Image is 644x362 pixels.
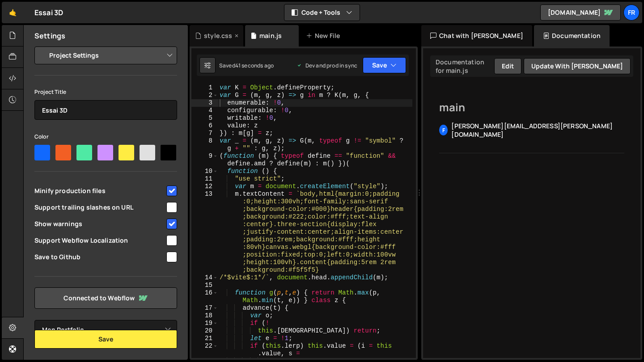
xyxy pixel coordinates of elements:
div: 5 [191,114,218,122]
div: 17 [191,304,218,312]
div: 12 [191,183,218,190]
a: 🤙 [2,2,24,23]
button: Save [363,57,406,73]
label: Project Title [34,88,66,97]
div: 14 [191,274,218,282]
button: Edit [494,58,521,74]
a: Connected to Webflow [34,287,177,309]
span: Support trailing slashes on URL [34,203,165,212]
div: Chat with [PERSON_NAME] [421,25,532,46]
input: Project name [34,100,177,120]
div: New File [306,31,343,40]
span: Save to Github [34,253,165,261]
div: 7 [191,130,218,137]
div: 15 [191,282,218,289]
div: 21 [191,335,218,342]
div: Documentation [534,25,610,46]
div: 18 [191,312,218,320]
div: main.js [259,31,282,40]
h2: Settings [34,31,65,41]
div: 1 [191,84,218,92]
div: 10 [191,168,218,175]
div: 13 [191,190,218,274]
a: [DOMAIN_NAME] [540,4,621,21]
div: 4 [191,107,218,114]
label: Color [34,132,49,141]
span: f [442,126,445,134]
span: Support Webflow Localization [34,236,165,245]
span: [PERSON_NAME][EMAIL_ADDRESS][PERSON_NAME][DOMAIN_NAME] [451,122,613,139]
button: Save [34,330,177,349]
div: 6 [191,122,218,130]
div: style.css [204,31,232,40]
div: 9 [191,152,218,168]
div: Essai 3D [34,7,63,18]
button: Update with [PERSON_NAME] [524,58,631,74]
div: 11 [191,175,218,183]
button: Code + Tools [284,4,360,21]
span: Minify production files [34,186,165,195]
div: Dev and prod in sync [297,62,357,69]
span: Show warnings [34,219,165,228]
h2: main [439,100,624,114]
div: Saved [219,62,274,69]
div: 2 [191,92,218,99]
div: 41 seconds ago [235,62,274,69]
div: 22 [191,342,218,358]
div: 19 [191,320,218,327]
div: 20 [191,327,218,335]
div: 16 [191,289,218,304]
a: Fr [623,4,640,21]
div: Documentation for main.js [433,58,494,75]
div: 3 [191,99,218,107]
div: 8 [191,137,218,152]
